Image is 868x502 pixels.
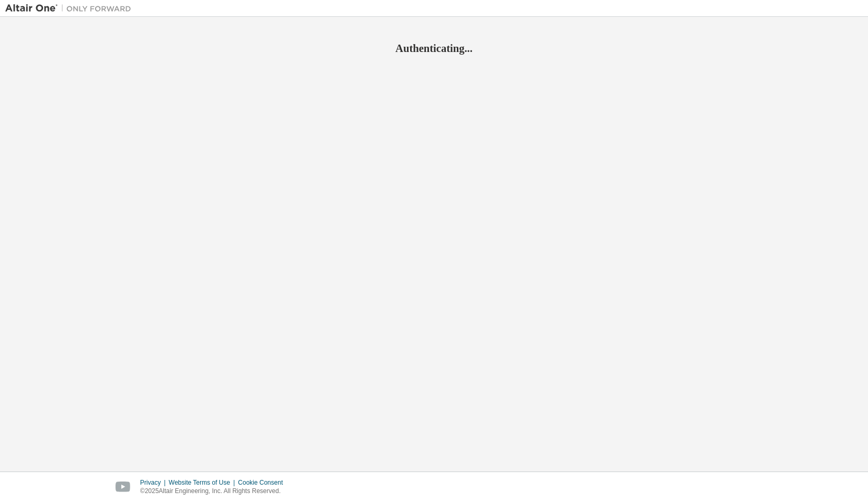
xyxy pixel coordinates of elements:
[140,478,169,487] div: Privacy
[169,478,238,487] div: Website Terms of Use
[238,478,289,487] div: Cookie Consent
[140,487,289,496] p: © 2025 Altair Engineering, Inc. All Rights Reserved.
[5,41,863,55] h2: Authenticating...
[116,482,131,493] img: youtube.svg
[5,3,137,14] img: Altair One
